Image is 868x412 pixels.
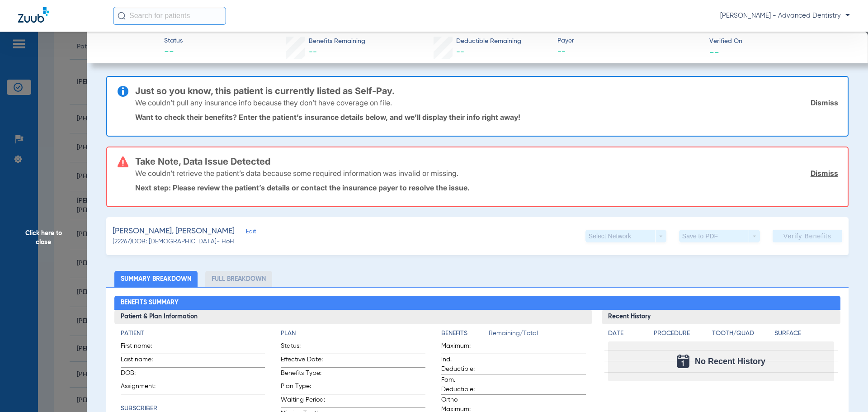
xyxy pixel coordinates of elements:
span: -- [309,48,317,56]
p: We couldn’t retrieve the patient’s data because some required information was invalid or missing. [135,169,458,178]
h4: Tooth/Quad [712,329,772,338]
span: Deductible Remaining [456,37,521,46]
p: Want to check their benefits? Enter the patient’s insurance details below, and we’ll display thei... [135,113,838,122]
span: Assignment: [121,382,165,394]
a: Dismiss [811,169,838,178]
span: (22267) DOB: [DEMOGRAPHIC_DATA] - HoH [113,237,234,246]
li: Full Breakdown [205,271,272,287]
span: Benefits Type: [281,369,325,381]
span: Status [164,36,183,46]
h4: Patient [121,329,265,338]
span: Maximum: [441,341,486,354]
span: Verified On [709,37,854,46]
h3: Just so you know, this patient is currently listed as Self-Pay. [135,86,838,95]
img: info-icon [118,86,128,97]
h4: Benefits [441,329,489,338]
img: Calendar [677,355,689,368]
span: Waiting Period: [281,395,325,407]
h4: Plan [281,329,425,338]
img: Zuub Logo [18,7,49,23]
app-breakdown-title: Tooth/Quad [712,329,772,341]
a: Dismiss [811,98,838,107]
app-breakdown-title: Date [608,329,646,341]
h4: Surface [774,329,834,338]
h4: Date [608,329,646,338]
span: Plan Type: [281,382,325,394]
span: Edit [246,228,254,237]
input: Search for patients [113,7,226,25]
span: Benefits Remaining [309,37,365,46]
h3: Patient & Plan Information [114,310,592,324]
span: Ind. Deductible: [441,355,486,374]
span: -- [709,47,719,57]
p: Next step: Please review the patient’s details or contact the insurance payer to resolve the issue. [135,183,838,192]
h2: Benefits Summary [114,296,841,310]
span: -- [456,48,464,56]
app-breakdown-title: Surface [774,329,834,341]
h3: Take Note, Data Issue Detected [135,157,838,166]
li: Summary Breakdown [114,271,198,287]
span: -- [164,46,183,59]
span: Fam. Deductible: [441,375,486,394]
span: -- [557,46,702,57]
span: [PERSON_NAME] - Advanced Dentistry [720,11,850,20]
span: Status: [281,341,325,354]
span: Remaining/Total [489,329,586,341]
span: [PERSON_NAME], [PERSON_NAME] [113,226,235,237]
span: First name: [121,341,165,354]
span: Effective Date: [281,355,325,367]
img: error-icon [118,156,128,167]
h4: Procedure [654,329,709,338]
h3: Recent History [602,310,841,324]
span: No Recent History [695,357,765,366]
img: Search Icon [118,12,126,20]
span: Last name: [121,355,165,367]
p: We couldn’t pull any insurance info because they don’t have coverage on file. [135,98,392,107]
span: DOB: [121,369,165,381]
app-breakdown-title: Procedure [654,329,709,341]
span: Payer [557,36,702,46]
app-breakdown-title: Benefits [441,329,489,341]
